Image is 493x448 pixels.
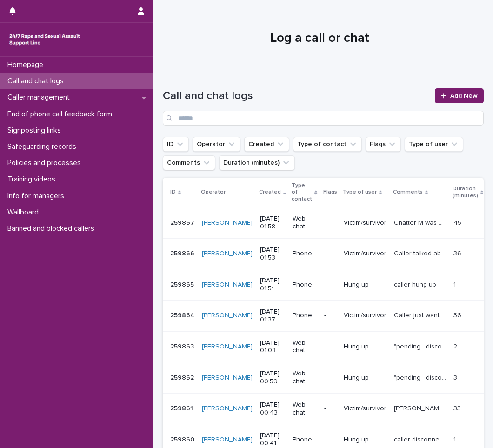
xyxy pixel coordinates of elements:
[394,341,448,351] p: "pending - disconnection"
[170,372,196,382] p: 259862
[324,312,336,320] p: -
[202,343,253,351] a: [PERSON_NAME]
[293,281,316,289] p: Phone
[293,401,316,417] p: Web chat
[435,88,484,103] a: Add New
[324,405,336,413] p: -
[170,187,176,197] p: ID
[4,60,51,69] p: Homepage
[344,405,386,413] p: Victim/survivor
[4,208,46,217] p: Wallboard
[202,250,253,258] a: [PERSON_NAME]
[193,137,240,152] button: Operator
[453,434,458,444] p: 1
[170,341,196,351] p: 259863
[453,310,463,320] p: 36
[260,246,285,262] p: [DATE] 01:53
[324,374,336,382] p: -
[324,281,336,289] p: -
[394,248,448,258] p: Caller talked about struggling with the memories of their childhood sexual abuse perpetrated by t...
[293,137,362,152] button: Type of contact
[260,401,285,417] p: [DATE] 00:43
[202,219,253,227] a: [PERSON_NAME]
[260,339,285,355] p: [DATE] 01:08
[201,187,226,197] p: Operator
[202,405,253,413] a: [PERSON_NAME]
[4,159,88,167] p: Policies and processes
[4,93,77,102] p: Caller management
[202,281,253,289] a: [PERSON_NAME]
[453,372,459,382] p: 3
[394,434,448,444] p: caller disconnected
[293,370,316,386] p: Web chat
[453,248,463,258] p: 36
[260,432,285,448] p: [DATE] 00:41
[324,219,336,227] p: -
[324,436,336,444] p: -
[4,142,84,151] p: Safeguarding records
[260,370,285,386] p: [DATE] 00:59
[394,372,448,382] p: "pending - disconnection"
[202,312,253,320] a: [PERSON_NAME]
[4,77,71,86] p: Call and chat logs
[344,343,386,351] p: Hung up
[260,277,285,293] p: [DATE] 01:51
[394,217,448,227] p: Chatter M was assaulted at work a few days ago and has experienced abuse "early on in life". Repo...
[170,310,196,320] p: 259864
[405,137,463,152] button: Type of user
[343,187,377,197] p: Type of user
[324,343,336,351] p: -
[366,137,401,152] button: Flags
[163,155,215,170] button: Comments
[163,137,189,152] button: ID
[4,126,68,135] p: Signposting links
[453,403,463,413] p: 33
[4,175,63,184] p: Training videos
[170,403,195,413] p: 259861
[7,30,82,49] img: rhQMoQhaT3yELyF149Cw
[260,215,285,231] p: [DATE] 01:58
[293,250,316,258] p: Phone
[293,215,316,231] p: Web chat
[453,217,463,227] p: 45
[344,281,386,289] p: Hung up
[4,224,102,233] p: Banned and blocked callers
[344,250,386,258] p: Victim/survivor
[259,187,281,197] p: Created
[4,110,120,119] p: End of phone call feedback form
[170,217,196,227] p: 259867
[453,184,478,201] p: Duration (minutes)
[219,155,295,170] button: Duration (minutes)
[393,187,423,197] p: Comments
[394,403,448,413] p: Chatter Jess, perpetrator was her date on her first date today (who publicly flashed). I named he...
[293,312,316,320] p: Phone
[163,111,484,126] input: Search
[453,341,459,351] p: 2
[244,137,289,152] button: Created
[202,374,253,382] a: [PERSON_NAME]
[163,31,477,47] h1: Log a call or chat
[293,339,316,355] p: Web chat
[293,436,316,444] p: Phone
[163,89,429,103] h1: Call and chat logs
[450,93,478,99] span: Add New
[344,374,386,382] p: Hung up
[394,310,448,320] p: Caller just wanted to have a listening ear about what she has been going through in everyday life...
[323,187,337,197] p: Flags
[4,192,72,201] p: Info for managers
[394,279,438,289] p: caller hung up
[344,219,386,227] p: Victim/survivor
[170,248,196,258] p: 259866
[202,436,253,444] a: [PERSON_NAME]
[344,436,386,444] p: Hung up
[453,279,458,289] p: 1
[344,312,386,320] p: Victim/survivor
[170,279,196,289] p: 259865
[170,434,196,444] p: 259860
[260,308,285,324] p: [DATE] 01:37
[324,250,336,258] p: -
[292,181,312,204] p: Type of contact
